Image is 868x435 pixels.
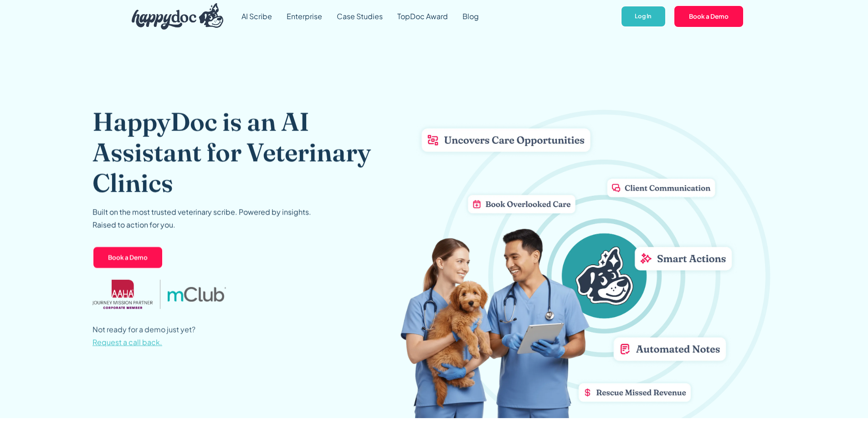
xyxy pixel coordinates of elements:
[124,1,224,32] a: home
[92,337,162,346] span: Request a call back.
[92,279,153,309] img: AAHA Advantage logo
[673,5,744,28] a: Book a Demo
[92,246,163,269] a: Book a Demo
[621,5,666,28] a: Log In
[92,205,311,231] p: Built on the most trusted veterinary scribe. Powered by insights. Raised to action for you.
[167,287,226,301] img: mclub logo
[92,106,400,199] h1: HappyDoc is an AI Assistant for Veterinary Clinics
[92,323,195,348] p: Not ready for a demo just yet?
[132,3,224,30] img: HappyDoc Logo: A happy dog with his ear up, listening.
